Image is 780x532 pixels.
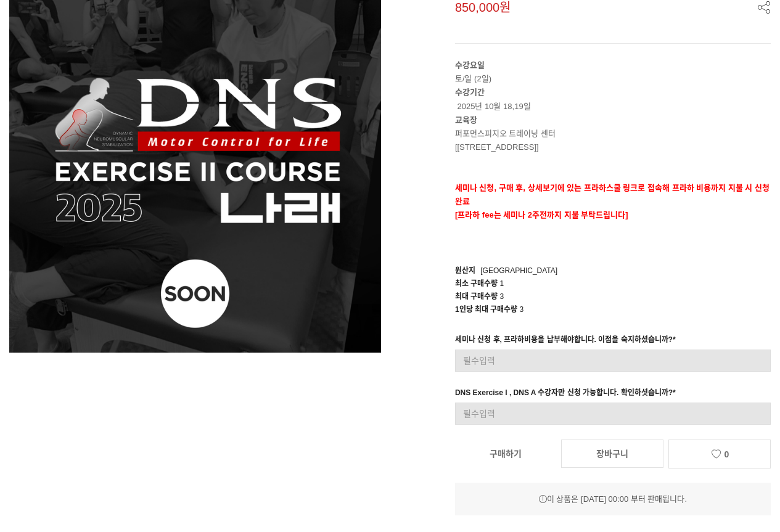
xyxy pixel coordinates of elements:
[455,183,770,206] strong: 세미나 신청, 구매 후, 상세보기에 있는 프라하스쿨 링크로 접속해 프라하 비용까지 지불 시 신청완료
[455,440,556,467] a: 구매하기
[455,292,498,301] span: 최대 구매수량
[455,210,628,219] span: [프라하 fee는 세미나 2주전까지 지불 부탁드립니다]
[455,60,485,70] strong: 수강요일
[455,1,511,14] span: 850,000원
[455,141,771,154] p: [[STREET_ADDRESS]]
[455,88,485,97] strong: 수강기간
[455,403,771,425] input: 필수입력
[561,440,663,468] a: 장바구니
[455,279,498,288] span: 최소 구매수량
[668,440,771,469] a: 0
[455,86,771,113] p: 2025년 10월 18,19일
[455,115,477,125] strong: 교육장
[480,266,557,275] span: [GEOGRAPHIC_DATA]
[725,449,729,459] span: 0
[455,266,475,275] span: 원산지
[455,387,676,403] div: DNS Exercise I , DNS A 수강자만 신청 가능합니다. 확인하셧습니까?
[455,305,517,314] span: 1인당 최대 구매수량
[520,305,524,314] span: 3
[455,350,771,372] input: 필수입력
[500,279,504,288] span: 1
[500,292,504,301] span: 3
[455,59,771,86] p: 토/일 (2일)
[455,334,676,350] div: 세미나 신청 후, 프라하비용을 납부해야합니다. 이점을 숙지하셨습니까?
[455,493,771,506] div: 이 상품은 [DATE] 00:00 부터 판매됩니다.
[455,127,771,141] p: 퍼포먼스피지오 트레이닝 센터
